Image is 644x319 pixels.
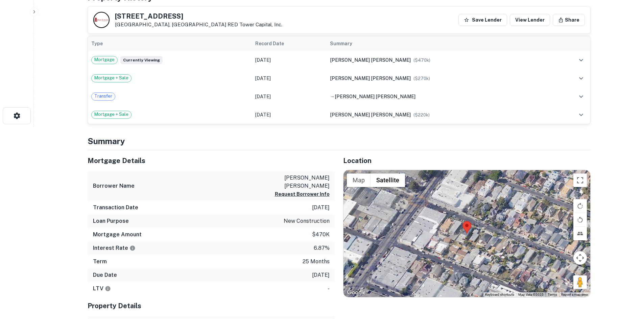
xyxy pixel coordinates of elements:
td: [DATE] [252,69,327,87]
span: Mortgage [92,56,117,63]
span: Mortgage + Sale [92,75,131,81]
h5: Property Details [88,301,335,311]
button: expand row [575,54,587,66]
button: expand row [575,73,587,84]
p: [GEOGRAPHIC_DATA], [GEOGRAPHIC_DATA] [115,22,282,28]
h6: Transaction Date [93,204,138,212]
span: ($ 220k ) [413,112,430,117]
span: ($ 470k ) [413,58,430,63]
button: Tilt map [573,227,587,240]
p: 25 months [303,258,330,266]
p: 6.87% [314,244,330,252]
span: [PERSON_NAME] [PERSON_NAME] [335,94,415,99]
th: Summary [327,36,552,51]
h6: Due Date [93,271,117,279]
span: [PERSON_NAME] [PERSON_NAME] [330,112,411,117]
span: ($ 270k ) [413,76,430,81]
span: [PERSON_NAME] [PERSON_NAME] [330,76,411,81]
button: Save Lender [458,14,507,26]
h6: Loan Purpose [93,217,129,225]
button: Map camera controls [573,251,587,265]
iframe: Chat Widget [610,265,644,297]
h6: Mortgage Amount [93,231,142,239]
button: Toggle fullscreen view [573,174,587,187]
a: View Lender [510,14,550,26]
h5: Mortgage Details [88,156,335,166]
th: Record Date [252,36,327,51]
button: Show street map [347,174,371,187]
p: - [328,285,330,293]
button: Show satellite imagery [371,174,405,187]
p: [PERSON_NAME] [PERSON_NAME] [269,174,330,190]
button: Share [553,14,585,26]
button: expand row [575,91,587,102]
button: Drag Pegman onto the map to open Street View [573,275,587,289]
button: expand row [575,109,587,121]
td: [DATE] [252,87,327,106]
h6: Borrower Name [93,182,135,190]
p: [DATE] [312,271,330,279]
span: Transfer [92,93,115,100]
h6: Interest Rate [93,244,136,252]
p: new construction [284,217,330,225]
span: Map data ©2025 [518,293,544,296]
h6: LTV [93,285,111,293]
span: Currently viewing [120,56,163,64]
div: → [330,93,548,100]
button: Keyboard shortcuts [485,292,514,297]
button: Rotate map clockwise [573,199,587,213]
a: Report a map error [561,293,588,296]
span: [PERSON_NAME] [PERSON_NAME] [330,57,411,63]
p: [DATE] [312,204,330,212]
th: Type [88,36,252,51]
p: $470k [312,231,330,239]
h5: Location [343,156,591,166]
a: Open this area in Google Maps (opens a new window) [345,288,367,297]
button: Rotate map counterclockwise [573,213,587,227]
td: [DATE] [252,51,327,69]
svg: LTVs displayed on the website are for informational purposes only and may be reported incorrectly... [105,286,111,292]
h6: Term [93,258,107,266]
img: Google [345,288,367,297]
a: Terms (opens in new tab) [548,293,557,296]
td: [DATE] [252,106,327,124]
svg: The interest rates displayed on the website are for informational purposes only and may be report... [129,245,136,251]
span: Mortgage + Sale [92,111,131,118]
h4: Summary [88,135,591,147]
h5: [STREET_ADDRESS] [115,13,282,20]
button: Request Borrower Info [275,190,330,198]
a: RED Tower Capital, Inc. [228,22,282,27]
